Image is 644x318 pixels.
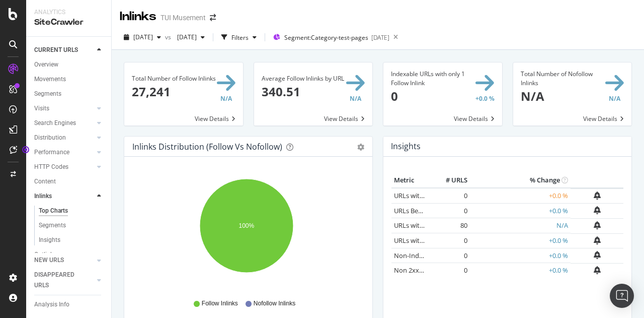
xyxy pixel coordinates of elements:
[34,249,94,260] a: Outlinks
[34,162,94,172] a: HTTP Codes
[470,188,571,204] td: +0.0 %
[34,74,66,85] div: Movements
[594,266,601,274] div: bell-plus
[394,251,512,260] a: Non-Indexable URLs with Follow Inlinks
[284,33,368,42] span: Segment: Category-test-pages
[39,220,66,231] div: Segments
[470,248,571,263] td: +0.0 %
[133,33,153,41] span: 2025 Sep. 13th
[34,103,94,114] a: Visits
[594,221,601,229] div: bell-plus
[34,118,94,129] a: Search Engines
[357,144,364,151] div: gear
[173,29,209,45] button: [DATE]
[34,133,94,143] a: Distribution
[34,299,104,310] a: Analysis Info
[217,29,261,45] button: Filters
[430,263,470,278] td: 0
[34,8,103,17] div: Analytics
[430,218,470,233] td: 80
[34,59,58,70] div: Overview
[39,235,60,245] div: Insights
[470,233,571,248] td: +0.0 %
[470,218,571,233] td: N/A
[34,270,85,291] div: DISAPPEARED URLS
[394,236,476,245] a: URLs with No Follow Inlinks
[394,191,468,200] a: URLs with 1 Follow Inlink
[391,173,430,188] th: Metric
[34,45,94,55] a: CURRENT URLS
[120,29,165,45] button: [DATE]
[34,270,94,291] a: DISAPPEARED URLS
[34,147,94,158] a: Performance
[34,147,69,158] div: Performance
[34,176,56,187] div: Content
[39,206,104,216] a: Top Charts
[39,220,104,231] a: Segments
[132,173,361,290] svg: A chart.
[391,140,421,153] h4: Insights
[594,251,601,259] div: bell-plus
[430,173,470,188] th: # URLS
[34,191,52,202] div: Inlinks
[594,236,601,244] div: bell-plus
[21,145,30,154] div: Tooltip anchor
[610,284,634,308] div: Open Intercom Messenger
[210,14,216,21] div: arrow-right-arrow-left
[394,266,493,275] a: Non 2xx URLs with Follow Inlinks
[394,206,502,215] a: URLs Between 2 and 5 Follow Inlinks
[470,203,571,218] td: +0.0 %
[34,103,49,114] div: Visits
[239,222,255,229] text: 100%
[430,188,470,204] td: 0
[34,89,61,99] div: Segments
[34,133,66,143] div: Distribution
[470,263,571,278] td: +0.0 %
[34,118,76,129] div: Search Engines
[34,249,56,260] div: Outlinks
[34,176,104,187] a: Content
[34,299,69,310] div: Analysis Info
[371,33,389,42] div: [DATE]
[34,17,103,28] div: SiteCrawler
[34,255,64,266] div: NEW URLS
[39,235,104,245] a: Insights
[430,248,470,263] td: 0
[34,59,104,70] a: Overview
[173,33,197,41] span: 2025 Sep. 7th
[39,206,68,216] div: Top Charts
[132,142,282,152] div: Inlinks Distribution (Follow vs Nofollow)
[34,255,94,266] a: NEW URLS
[202,299,238,308] span: Follow Inlinks
[34,191,94,202] a: Inlinks
[594,192,601,200] div: bell-plus
[254,299,295,308] span: Nofollow Inlinks
[34,162,68,172] div: HTTP Codes
[231,33,249,42] div: Filters
[34,45,78,55] div: CURRENT URLS
[34,89,104,99] a: Segments
[160,13,206,23] div: TUI Musement
[165,33,173,41] span: vs
[594,206,601,214] div: bell-plus
[34,74,104,85] a: Movements
[394,221,522,230] a: URLs with the Same Anchor Text on Inlinks
[470,173,571,188] th: % Change
[269,29,389,45] button: Segment:Category-test-pages[DATE]
[430,203,470,218] td: 0
[430,233,470,248] td: 0
[120,8,156,25] div: Inlinks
